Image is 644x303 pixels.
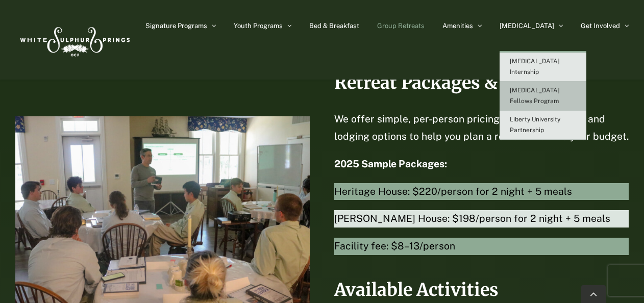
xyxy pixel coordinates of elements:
img: White Sulphur Springs Logo [15,16,133,64]
span: Bed & Breakfast [309,22,359,29]
span: [MEDICAL_DATA] [500,22,554,29]
a: [MEDICAL_DATA] Fellows Program [500,82,586,111]
span: Heritage House: $220/person for 2 night + 5 meals [334,183,629,200]
span: Group Retreats [377,22,425,29]
span: Available Activities [334,279,499,300]
span: Amenities [442,22,473,29]
strong: 2025 Sample Packages: [334,158,447,169]
span: Liberty University Partnership [510,116,560,134]
span: [MEDICAL_DATA] Fellows Program [510,87,560,105]
span: Facility fee: $8–13/person [334,238,629,255]
span: [PERSON_NAME] House: $198/person for 2 night + 5 meals [334,210,629,228]
a: [MEDICAL_DATA] Internship [500,53,586,82]
span: Retreat Packages & Rates [334,72,549,93]
span: We offer simple, per-person pricing with flexible meal and lodging options to help you plan a ret... [334,113,629,142]
span: Get Involved [581,22,620,29]
span: Youth Programs [234,22,283,29]
a: Liberty University Partnership [500,111,586,140]
span: Signature Programs [145,22,207,29]
span: [MEDICAL_DATA] Internship [510,58,560,75]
